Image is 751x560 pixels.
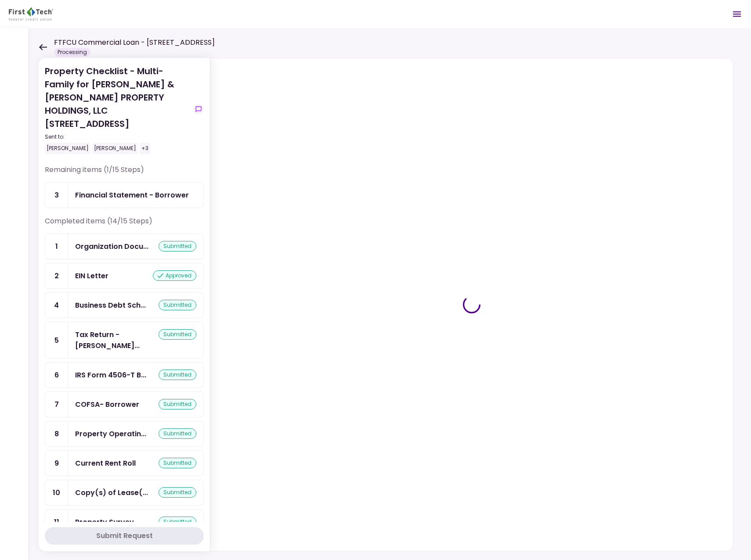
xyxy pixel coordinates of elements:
[193,104,204,115] button: show-messages
[45,233,204,259] a: 1Organization Documents for Borrowing Entitysubmitted
[75,458,136,469] div: Current Rent Roll
[45,509,204,535] a: 11Property Surveysubmitted
[140,143,150,154] div: +3
[45,65,190,154] div: Property Checklist - Multi-Family for [PERSON_NAME] & [PERSON_NAME] PROPERTY HOLDINGS, LLC [STREE...
[75,241,148,252] div: Organization Documents for Borrowing Entity
[54,48,90,57] div: Processing
[159,487,196,498] div: submitted
[75,300,146,311] div: Business Debt Schedule
[54,37,215,48] h1: FTFCU Commercial Loan - [STREET_ADDRESS]
[45,527,204,545] button: Submit Request
[75,329,159,351] div: Tax Return - Borrower
[96,531,153,541] div: Submit Request
[75,270,108,281] div: EIN Letter
[159,458,196,468] div: submitted
[153,270,196,281] div: approved
[45,421,68,446] div: 8
[75,399,139,410] div: COFSA- Borrower
[45,450,204,476] a: 9Current Rent Rollsubmitted
[9,7,53,21] img: Partner icon
[45,322,68,358] div: 5
[159,399,196,409] div: submitted
[726,4,747,25] button: Open menu
[45,143,90,154] div: [PERSON_NAME]
[45,165,204,182] div: Remaining items (1/15 Steps)
[45,322,204,359] a: 5Tax Return - Borrowersubmitted
[45,363,68,388] div: 6
[159,241,196,251] div: submitted
[92,143,138,154] div: [PERSON_NAME]
[75,487,148,498] div: Copy(s) of Lease(s) and Amendment(s)
[45,263,204,289] a: 2EIN Letterapproved
[45,216,204,233] div: Completed items (14/15 Steps)
[45,451,68,476] div: 9
[75,370,146,381] div: IRS Form 4506-T Borrower
[45,480,68,505] div: 10
[45,182,204,208] a: 3Financial Statement - Borrower
[159,428,196,439] div: submitted
[159,370,196,380] div: submitted
[75,517,134,528] div: Property Survey
[45,362,204,388] a: 6IRS Form 4506-T Borrowersubmitted
[45,183,68,208] div: 3
[45,234,68,259] div: 1
[45,392,68,417] div: 7
[75,428,146,439] div: Property Operating Statements
[45,510,68,535] div: 11
[45,292,204,318] a: 4Business Debt Schedulesubmitted
[45,263,68,288] div: 2
[159,517,196,527] div: submitted
[159,300,196,310] div: submitted
[45,421,204,447] a: 8Property Operating Statementssubmitted
[45,391,204,417] a: 7COFSA- Borrowersubmitted
[45,133,190,141] div: Sent to:
[159,329,196,340] div: submitted
[45,480,204,506] a: 10Copy(s) of Lease(s) and Amendment(s)submitted
[75,190,189,201] div: Financial Statement - Borrower
[45,293,68,318] div: 4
